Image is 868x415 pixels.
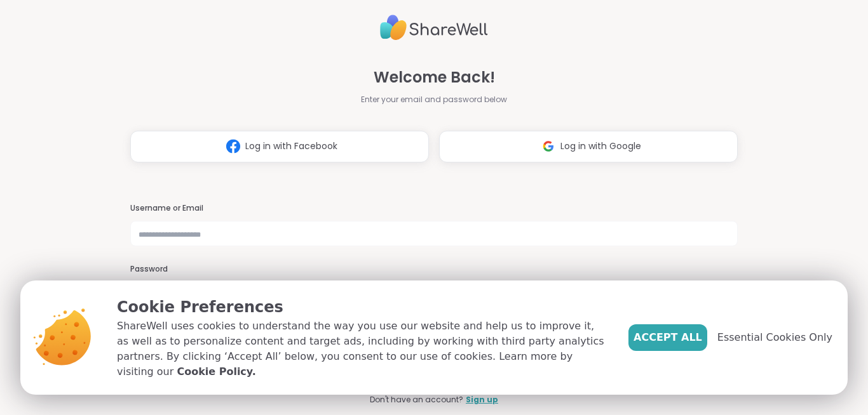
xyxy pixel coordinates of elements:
span: Log in with Google [560,140,641,153]
img: ShareWell Logo [380,10,488,46]
span: Log in with Facebook [245,140,337,153]
img: ShareWell Logomark [536,135,560,158]
span: Don't have an account? [370,394,463,405]
span: Enter your email and password below [361,94,507,105]
button: Log in with Facebook [130,131,429,162]
span: Welcome Back! [374,66,495,89]
button: Accept All [628,324,707,351]
button: Log in with Google [439,131,738,162]
h3: Username or Email [130,203,738,214]
a: Cookie Policy. [177,364,255,379]
span: Accept All [634,330,702,345]
a: Sign up [466,394,498,405]
p: Cookie Preferences [117,296,608,319]
span: Essential Cookies Only [717,330,832,345]
h3: Password [130,264,738,275]
img: ShareWell Logomark [221,135,245,158]
p: ShareWell uses cookies to understand the way you use our website and help us to improve it, as we... [117,319,608,379]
